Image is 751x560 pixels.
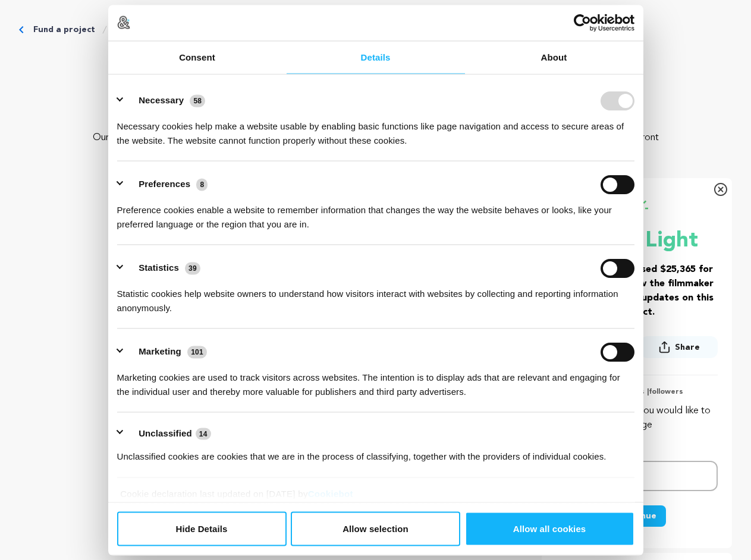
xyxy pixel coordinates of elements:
p: Comedy, Thriller [19,107,732,121]
label: Preferences [139,179,190,189]
button: Preferences (8) [117,175,215,194]
span: Share [640,336,718,363]
button: Allow selection [291,511,460,546]
span: 39 [185,262,200,274]
a: Consent [108,41,287,74]
a: Details [287,41,465,74]
label: Marketing [139,346,181,356]
span: Share [675,341,700,353]
img: logo [117,16,130,29]
div: Unclassified cookies are cookies that we are in the process of classifying, together with the pro... [117,441,634,464]
span: 58 [190,95,205,107]
label: Statistics [139,262,179,273]
p: [US_STATE][GEOGRAPHIC_DATA], [US_STATE] | Film Short [19,93,732,107]
div: Marketing cookies are used to track visitors across websites. The intention is to display ads tha... [117,361,634,398]
button: Marketing (101) [117,342,215,361]
div: Breadcrumb [19,24,732,36]
a: Cookiebot [308,488,353,498]
button: Unclassified (14) [117,426,218,441]
a: About [465,41,643,74]
label: Necessary [139,95,184,105]
a: Usercentrics Cookiebot - opens in a new window [530,14,634,31]
button: Hide Details [117,511,287,546]
button: Allow all cookies [465,511,634,546]
div: Preference cookies enable a website to remember information that changes the way the website beha... [117,194,634,231]
div: Statistic cookies help website owners to understand how visitors interact with websites by collec... [117,277,634,315]
p: Our film is about not taking your gifts for granted, and respecting the power of education. We ai... [90,131,661,159]
span: 14 [196,428,211,439]
span: 101 [187,346,207,358]
button: Statistics (39) [117,258,208,277]
div: Cookie declaration last updated on [DATE] by [111,486,640,510]
div: Necessary cookies help make a website usable by enabling basic functions like page navigation and... [117,110,634,147]
span: 8 [196,179,208,191]
button: Necessary (58) [117,91,213,110]
a: Fund a project [33,24,95,36]
p: BE TRUE TO YOUR SCHOOL [19,55,732,83]
button: Share [640,336,718,358]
